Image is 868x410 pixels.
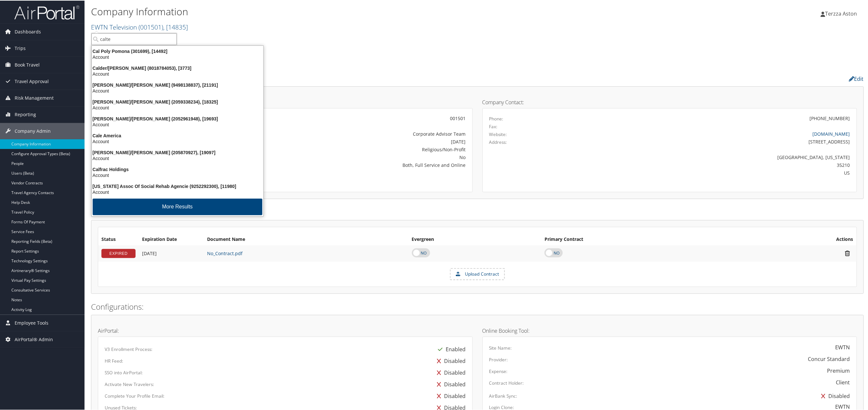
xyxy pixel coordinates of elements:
label: Address: [489,138,507,145]
th: Status [98,233,139,245]
div: 001501 [228,114,466,121]
span: Reporting [15,106,36,122]
div: Account [88,54,267,59]
div: Account [88,87,267,93]
div: Calder/[PERSON_NAME] (8018784053), [3773] [88,65,267,70]
a: [DOMAIN_NAME] [813,130,850,136]
div: Disabled [434,366,466,378]
span: AirPortal® Admin [15,331,53,347]
th: Actions [749,233,857,245]
div: Account [88,189,267,194]
div: [STREET_ADDRESS] [582,138,850,144]
div: [US_STATE] Assoc Of Social Rehab Agencie (9252292300), [11980] [88,183,267,189]
div: Account [88,155,267,161]
span: Employee Tools [15,314,48,330]
th: Primary Contract [541,233,749,245]
a: Terzza Aston [821,3,864,23]
div: [PERSON_NAME]/[PERSON_NAME] (205870927), [19097] [88,149,267,155]
label: Expense: [489,367,508,374]
label: V3 Enrollment Process: [105,345,152,352]
span: Trips [15,40,26,56]
input: Search Accounts [91,32,177,44]
div: Account [88,172,267,178]
div: Corporate Advisor Team [228,130,466,137]
th: Expiration Date [139,233,204,245]
div: Account [88,121,267,127]
div: Add/Edit Date [142,250,201,256]
div: Concur Standard [808,354,850,362]
span: , [ 14835 ] [163,22,188,31]
label: Fax: [489,123,498,129]
img: airportal-logo.png [14,4,79,19]
div: EWTN [835,343,850,351]
div: Cale America [88,132,267,138]
label: HR Feed: [105,357,123,364]
h4: Online Booking Tool: [482,328,857,333]
div: Calfrac Holdings [88,166,267,172]
div: Account [88,138,267,144]
div: US [582,169,850,176]
div: EWTN [835,402,850,410]
div: Disabled [818,390,850,401]
h1: Company Information [91,4,606,18]
button: More Results [93,198,262,215]
h4: Account Details: [98,99,473,104]
label: AirBank Sync: [489,392,518,399]
div: Premium [827,366,850,374]
label: Contract Holder: [489,379,524,386]
a: No_Contract.pdf [207,250,243,256]
div: [DATE] [228,138,466,144]
h2: Contracts: [91,206,864,217]
div: [PERSON_NAME]/[PERSON_NAME] (9498138837), [21191] [88,81,267,87]
span: Book Travel [15,56,40,72]
span: Company Admin [15,122,51,139]
label: SSO into AirPortal: [105,369,143,375]
span: Risk Management [15,89,54,106]
a: Edit [849,75,864,82]
h2: Configurations: [91,301,864,312]
h4: AirPortal: [98,328,473,333]
div: Client [836,378,850,386]
div: Enabled [435,343,466,354]
div: Account [88,104,267,110]
div: Cal Poly Pomona (301699), [14492] [88,48,267,54]
span: Travel Approval [15,73,49,89]
label: Provider: [489,356,508,362]
th: Document Name [204,233,409,245]
label: Site Name: [489,344,512,351]
label: Phone: [489,115,504,121]
div: Disabled [434,354,466,366]
span: ( 001501 ) [138,22,163,31]
label: Upload Contract [451,268,504,279]
h2: Company Profile: [91,72,603,83]
label: Login Clone: [489,404,514,410]
div: [PERSON_NAME]/[PERSON_NAME] (2059338234), [18325] [88,98,267,104]
div: Disabled [434,390,466,401]
div: 35210 [582,161,850,168]
span: Dashboards [15,23,41,39]
span: [DATE] [142,250,157,256]
h4: Company Contact: [482,99,857,104]
a: EWTN Television [91,22,188,31]
label: Complete Your Profile Email: [105,392,164,399]
div: [GEOGRAPHIC_DATA], [US_STATE] [582,153,850,160]
div: Religious/Non-Profit [228,145,466,152]
div: No [228,153,466,160]
div: [PERSON_NAME]/[PERSON_NAME] (2052961948), [19693] [88,115,267,121]
div: Disabled [434,378,466,390]
label: Activate New Travelers: [105,380,154,387]
div: [PHONE_NUMBER] [810,114,850,121]
label: Website: [489,130,507,137]
th: Evergreen [409,233,542,245]
span: Terzza Aston [825,9,857,17]
i: Remove Contract [842,249,853,256]
div: EXPIRED [101,248,136,257]
div: Both, Full Service and Online [228,161,466,168]
div: Account [88,70,267,76]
